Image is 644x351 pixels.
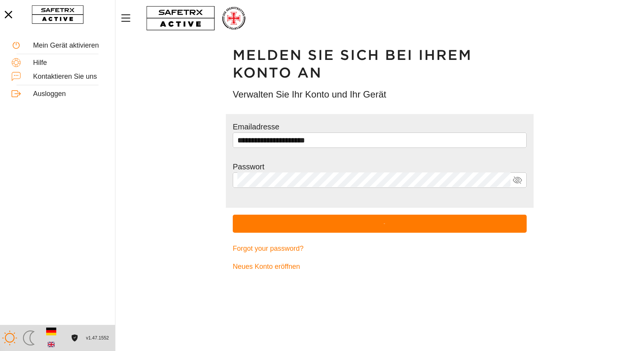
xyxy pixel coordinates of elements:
div: Kontaktieren Sie uns [33,73,103,81]
img: Help.svg [12,58,21,67]
h3: Verwalten Sie Ihr Konto und Ihr Gerät [233,88,527,101]
button: Deutsch [45,325,58,338]
a: Forgot your password? [233,240,527,258]
img: ModeDark.svg [21,330,37,346]
a: Neues Konto eröffnen [233,258,527,276]
div: Ausloggen [33,90,103,98]
img: ContactUs.svg [12,72,21,81]
button: MenÜ [119,10,138,26]
a: Lizenzvereinbarung [69,334,80,341]
label: Passwort [233,162,264,171]
label: Emailadresse [233,123,279,131]
span: Forgot your password? [233,243,304,255]
div: Hilfe [33,59,103,67]
button: v1.47.1552 [82,332,113,344]
img: en.svg [48,341,55,348]
h1: Melden Sie sich bei Ihrem Konto an [233,46,527,82]
img: ModeLight.svg [2,330,17,346]
div: Mein Gerät aktivieren [33,41,103,50]
span: Neues Konto eröffnen [233,261,300,273]
button: Englishc [45,338,58,351]
span: v1.47.1552 [86,334,109,342]
img: RescueLogo.png [221,6,246,31]
img: de.svg [46,326,57,337]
